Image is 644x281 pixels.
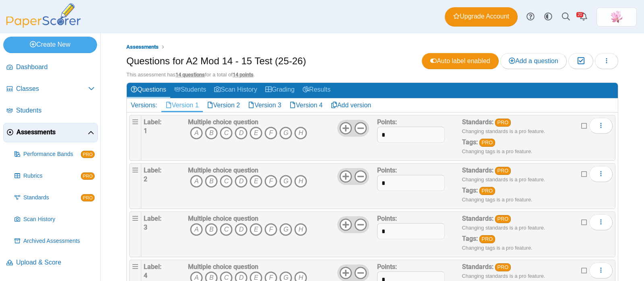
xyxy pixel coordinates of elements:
span: Add a question [509,57,558,64]
b: Points: [377,118,397,126]
b: Standards: [462,118,493,126]
i: H [294,127,307,139]
b: Label: [144,215,161,222]
b: Tags: [462,187,478,194]
a: PRO [495,119,511,127]
b: Multiple choice question [188,263,258,271]
a: Results [299,83,334,98]
a: Upload & Score [3,253,98,273]
i: D [235,223,248,236]
a: Questions [127,83,170,98]
div: Drag handle [129,163,141,209]
span: Performance Bands [23,150,81,158]
a: Add version [327,98,376,112]
u: 14 points [233,72,254,78]
b: Label: [144,166,161,174]
a: Scan History [210,83,261,98]
a: Version 3 [244,98,285,112]
i: H [294,223,307,236]
i: D [235,175,248,188]
i: C [220,175,233,188]
span: PRO [81,194,95,201]
a: Performance Bands PRO [11,145,98,164]
i: D [235,127,248,139]
span: Upload & Score [16,258,95,267]
span: Archived Assessments [23,237,95,245]
a: Rubrics PRO [11,166,98,186]
a: Alerts [575,8,592,26]
b: Multiple choice question [188,118,258,126]
button: More options [589,263,613,279]
i: C [220,127,233,139]
b: 2 [144,175,147,183]
a: Dashboard [3,58,98,77]
a: Version 4 [285,98,327,112]
a: PaperScorer [3,22,84,29]
span: PRO [81,151,95,158]
i: G [279,127,292,139]
a: PRO [495,167,511,175]
i: G [279,175,292,188]
a: PRO [479,187,495,195]
b: Tags: [462,138,478,146]
a: Version 2 [203,98,244,112]
span: PRO [81,172,95,180]
span: Assessments [126,44,159,50]
div: Drag handle [129,115,141,161]
small: Changing tags is a pro feature. [462,245,533,251]
b: Standards: [462,215,493,222]
a: Students [3,101,98,121]
small: Changing standards is a pro feature. [462,225,545,231]
a: Classes [3,80,98,99]
small: Changing standards is a pro feature. [462,273,545,279]
img: ps.MuGhfZT6iQwmPTCC [610,10,623,23]
a: Add a question [500,53,567,69]
b: Points: [377,263,397,271]
small: Changing standards is a pro feature. [462,128,545,134]
span: Rubrics [23,172,81,180]
a: PRO [495,263,511,271]
button: More options [589,214,613,230]
a: PRO [479,139,495,147]
a: Version 1 [161,98,203,112]
a: Create New [3,37,97,53]
a: Students [170,83,210,98]
a: Scan History [11,210,98,229]
i: E [250,127,262,139]
i: B [205,223,218,236]
i: F [264,127,277,139]
i: H [294,175,307,188]
span: Xinmei Li [610,10,623,23]
span: Upgrade Account [453,12,509,21]
small: Changing tags is a pro feature. [462,148,533,154]
a: Assessments [124,42,161,52]
b: Points: [377,166,397,174]
b: Tags: [462,235,478,242]
span: Standards [23,194,81,202]
i: G [279,223,292,236]
span: Scan History [23,215,95,224]
span: Classes [16,84,88,93]
b: Label: [144,263,161,271]
b: Multiple choice question [188,215,258,222]
b: Label: [144,118,161,126]
b: 1 [144,127,147,135]
a: Standards PRO [11,188,98,207]
i: F [264,175,277,188]
b: Points: [377,215,397,222]
i: A [190,175,203,188]
i: E [250,223,262,236]
b: Standards: [462,263,493,271]
i: B [205,127,218,139]
div: Drag handle [129,211,141,257]
u: 14 questions [175,72,205,78]
small: Changing standards is a pro feature. [462,176,545,183]
span: Dashboard [16,63,95,72]
div: This assessment has for a total of . [126,71,618,78]
a: Upgrade Account [445,7,518,27]
span: Assessments [17,128,88,137]
button: More options [589,166,613,182]
a: ps.MuGhfZT6iQwmPTCC [597,7,637,27]
button: More options [589,118,613,134]
span: Auto label enabled [430,57,490,64]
